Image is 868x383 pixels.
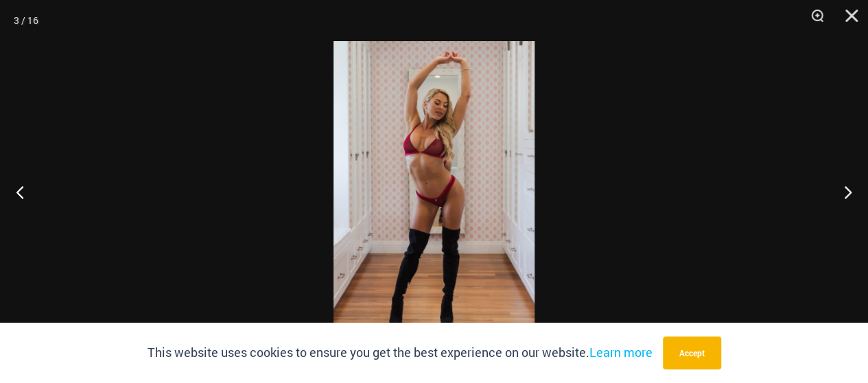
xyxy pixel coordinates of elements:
img: Guilty Pleasures Red 1045 Bra 6045 Thong 01 [333,41,535,342]
div: 3 / 16 [14,10,38,31]
button: Accept [663,336,721,369]
button: Next [817,158,868,226]
a: Learn more [589,344,653,360]
p: This website uses cookies to ensure you get the best experience on our website. [148,343,653,363]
